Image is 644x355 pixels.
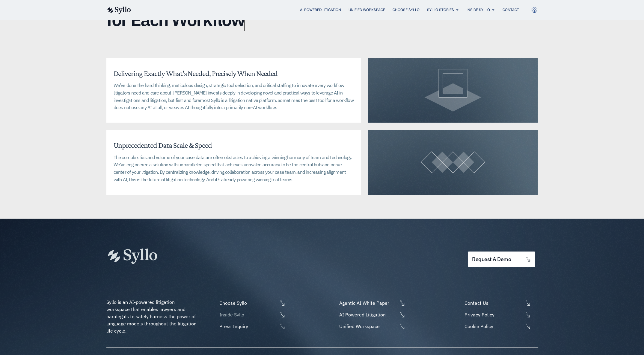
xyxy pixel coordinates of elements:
[218,311,278,318] span: Inside Syllo
[463,323,538,330] a: Cookie Policy
[114,141,212,150] h4: Unprecedented Data Scale & Speed
[472,257,511,262] span: request a demo
[467,7,490,13] a: Inside Syllo
[114,69,278,78] h4: Delivering Exactly What's Needed, Precisely When Needed
[106,10,245,29] span: for Each Workflow
[143,7,519,13] nav: Menu
[114,154,354,183] p: The complexities and volume of your case data are often obstacles to achieving a winning harmony ...
[338,311,398,318] span: AI Powered Litigation
[393,7,420,13] a: Choose Syllo
[427,7,454,13] a: Syllo Stories
[503,7,519,13] a: Contact
[338,299,398,307] span: Agentic AI White Paper
[463,311,523,318] span: Privacy Policy
[463,299,538,307] a: Contact Us
[338,311,405,318] a: AI Powered Litigation
[338,323,405,330] a: Unified Workspace
[463,299,523,307] span: Contact Us
[300,7,341,13] a: AI Powered Litigation
[106,299,198,334] span: Syllo is an AI-powered litigation workspace that enables lawyers and paralegals to safely harness...
[218,323,286,330] a: Press Inquiry
[114,82,354,111] p: We’ve done the hard thinking, meticulous design, strategic tool selection, and critical staffing ...
[468,252,535,267] a: request a demo
[463,323,523,330] span: Cookie Policy
[463,311,538,318] a: Privacy Policy
[218,299,286,307] a: Choose Syllo
[338,299,405,307] a: Agentic AI White Paper
[338,323,398,330] span: Unified Workspace
[349,7,385,13] a: Unified Workspace
[106,7,131,14] img: syllo
[218,311,286,318] a: Inside Syllo
[218,323,278,330] span: Press Inquiry
[218,299,278,307] span: Choose Syllo
[143,7,519,13] div: Menu Toggle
